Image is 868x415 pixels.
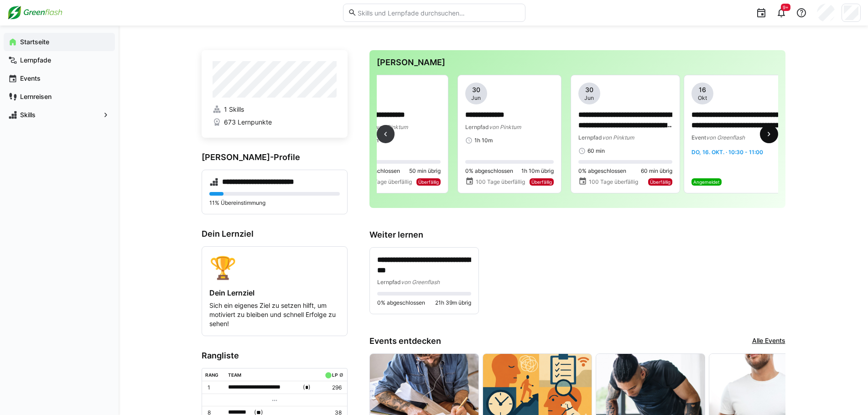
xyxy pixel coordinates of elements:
[224,105,244,114] span: 1 Skills
[209,199,340,207] p: 11% Übereinstimmung
[693,179,720,185] span: Angemeldet
[205,372,218,378] div: Rang
[476,178,525,186] span: 100 Tage überfällig
[377,57,778,67] h3: [PERSON_NAME]
[465,167,513,175] span: 0% abgeschlossen
[698,94,707,102] span: Okt
[363,178,412,186] span: 100 Tage überfällig
[228,372,241,378] div: Team
[224,118,272,127] span: 673 Lernpunkte
[709,354,818,415] img: image
[213,105,337,114] a: 1 Skills
[357,9,520,17] input: Skills und Lernpfade durchsuchen…
[303,383,311,392] span: ( )
[202,152,348,162] h3: [PERSON_NAME]-Profile
[489,124,521,130] span: von Pinktum
[209,301,340,328] p: Sich ein eigenes Ziel zu setzen hilft, um motiviert zu bleiben und schnell Erfolge zu sehen!
[584,94,594,102] span: Jun
[752,336,785,346] a: Alle Events
[209,254,340,281] div: 🏆
[208,384,221,391] p: 1
[472,85,480,94] span: 30
[691,149,763,156] span: Do, 16. Okt. · 10:30 - 11:00
[323,384,341,391] p: 296
[474,137,493,144] span: 1h 10m
[377,299,425,306] span: 0% abgeschlossen
[202,229,348,239] h3: Dein Lernziel
[578,134,602,141] span: Lernpfad
[465,124,489,130] span: Lernpfad
[783,5,789,10] span: 9+
[369,230,785,240] h3: Weiter lernen
[202,351,348,361] h3: Rangliste
[578,167,626,175] span: 0% abgeschlossen
[369,336,441,346] h3: Events entdecken
[409,167,441,175] span: 50 min übrig
[339,370,343,378] a: ø
[401,279,440,285] span: von Greenflash
[377,279,401,285] span: Lernpfad
[435,299,471,306] span: 21h 39m übrig
[418,179,439,185] span: Überfällig
[483,354,592,415] img: image
[602,134,634,141] span: von Pinktum
[370,354,478,415] img: image
[691,134,706,141] span: Event
[521,167,554,175] span: 1h 10m übrig
[332,372,338,378] div: LP
[650,179,670,185] span: Überfällig
[706,134,745,141] span: von Greenflash
[596,354,705,415] img: image
[209,288,340,297] h4: Dein Lernziel
[641,167,672,175] span: 60 min übrig
[587,147,605,155] span: 60 min
[589,178,638,186] span: 100 Tage überfällig
[376,124,408,130] span: von Pinktum
[471,94,481,102] span: Jun
[531,179,552,185] span: Überfällig
[585,85,593,94] span: 30
[699,85,706,94] span: 16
